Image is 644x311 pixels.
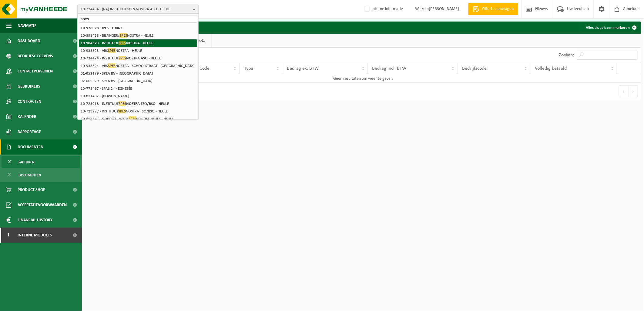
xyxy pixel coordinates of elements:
[2,169,80,181] a: Documenten
[18,182,45,197] span: Product Shop
[244,66,253,71] span: Type
[559,53,574,58] label: Zoeken:
[468,3,518,15] a: Offerte aanvragen
[200,66,210,71] span: Code
[108,48,116,53] span: SPES
[119,56,126,60] span: SPES
[18,18,36,33] span: Navigatie
[363,5,403,14] label: Interne informatie
[429,7,459,11] strong: [PERSON_NAME]
[119,33,127,38] span: SPES
[79,62,197,70] li: 10-933324 - VBS NOSTRA - SCHOOLSTRAAT - [GEOGRAPHIC_DATA]
[79,15,197,23] input: Zoeken naar gekoppelde vestigingen
[81,56,161,60] strong: 10-724474 - INSTITUUT NOSTRA ASO - HEULE
[119,41,126,45] span: SPES
[18,124,41,139] span: Rapportage
[629,85,638,97] button: Next
[18,109,36,124] span: Kalender
[118,109,126,113] span: SPES
[77,5,199,14] button: 10-724484 - (NA) INSTITUUT SPES NOSTRA ASO - HEULE
[18,197,67,212] span: Acceptatievoorwaarden
[2,156,80,168] a: Facturen
[81,26,122,30] strong: 10-978028 - IPES - TUBIZE
[481,6,515,12] span: Offerte aanvragen
[79,108,197,115] li: 10-723927 - INSTITUUT NOSTRA TSO/BSO - HEULE
[79,85,197,92] li: 10-773467 - SPAS 24 - EGHEZÉE
[462,66,487,71] span: Bedrijfscode
[18,212,52,228] span: Financial History
[79,92,197,100] li: 10-811402 - [PERSON_NAME]
[129,116,136,121] span: SPES
[18,64,53,79] span: Contactpersonen
[18,139,43,155] span: Documenten
[18,228,52,243] span: Interne modules
[18,156,35,168] span: Facturen
[81,101,169,106] strong: 10-723918 - INSTITUUT NOSTRA TSO/BSO - HEULE
[372,66,407,71] span: Bedrag incl. BTW
[18,33,40,48] span: Dashboard
[619,85,629,97] button: Previous
[85,74,641,83] td: Geen resultaten om weer te geven
[81,41,153,45] strong: 10-904323 - INSTITUUT NOSTRA - HEULE
[108,63,116,68] span: SPES
[79,77,197,85] li: 02-009529 - SPEA BV - [GEOGRAPHIC_DATA]
[6,228,12,243] span: I
[18,169,41,181] span: Documenten
[18,94,41,109] span: Contracten
[79,115,197,123] li: 10-858541 - SIDEGRO - WERF NOSTRA HEULE - HEULE
[287,66,319,71] span: Bedrag ex. BTW
[79,32,197,39] li: 10-898438 - BILFINGER/ NOSTRA - HEULE
[119,101,126,106] span: SPES
[581,22,640,34] button: Alles als gelezen markeren
[81,72,153,75] strong: 01-052179 - SPEA BV - [GEOGRAPHIC_DATA]
[81,5,190,14] span: 10-724484 - (NA) INSTITUUT SPES NOSTRA ASO - HEULE
[79,47,197,55] li: 10-933323 - VBS NOSTRA - HEULE
[18,48,53,64] span: Bedrijfsgegevens
[18,79,40,94] span: Gebruikers
[535,66,567,71] span: Volledig betaald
